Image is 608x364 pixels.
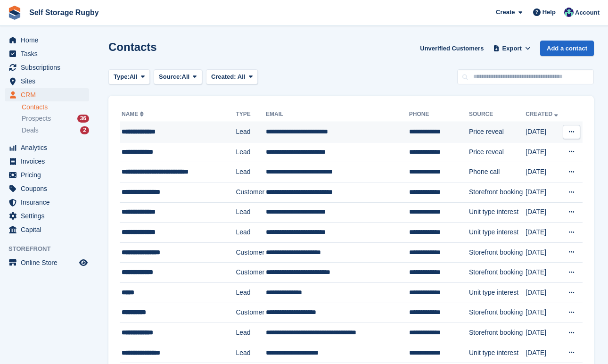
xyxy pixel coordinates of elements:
[21,61,77,74] span: Subscriptions
[5,33,89,47] a: menu
[21,182,77,195] span: Coupons
[21,155,77,168] span: Invoices
[21,196,77,209] span: Insurance
[236,142,266,162] td: Lead
[526,162,562,182] td: [DATE]
[8,244,94,254] span: Storefront
[77,115,89,123] div: 36
[526,303,562,323] td: [DATE]
[122,111,146,117] a: Name
[502,44,522,53] span: Export
[469,263,526,283] td: Storefront booking
[5,182,89,195] a: menu
[469,202,526,223] td: Unit type interest
[78,257,89,268] a: Preview store
[526,263,562,283] td: [DATE]
[236,303,266,323] td: Customer
[5,74,89,88] a: menu
[469,107,526,122] th: Source
[22,114,51,123] span: Prospects
[469,303,526,323] td: Storefront booking
[469,162,526,182] td: Phone call
[236,263,266,283] td: Customer
[526,111,560,117] a: Created
[236,242,266,263] td: Customer
[236,202,266,223] td: Lead
[211,73,236,80] span: Created:
[526,182,562,202] td: [DATE]
[526,223,562,243] td: [DATE]
[21,223,77,236] span: Capital
[108,69,150,85] button: Type: All
[5,88,89,101] a: menu
[80,126,89,134] div: 2
[22,103,89,112] a: Contacts
[526,343,562,363] td: [DATE]
[496,8,515,17] span: Create
[5,47,89,60] a: menu
[22,125,89,135] a: Deals 2
[21,88,77,101] span: CRM
[236,182,266,202] td: Customer
[21,209,77,223] span: Settings
[5,256,89,269] a: menu
[114,72,130,82] span: Type:
[5,168,89,182] a: menu
[469,343,526,363] td: Unit type interest
[22,126,39,135] span: Deals
[469,242,526,263] td: Storefront booking
[564,8,574,17] img: Chris Palmer
[5,223,89,236] a: menu
[469,282,526,303] td: Unit type interest
[21,256,77,269] span: Online Store
[526,242,562,263] td: [DATE]
[266,107,409,122] th: Email
[526,142,562,162] td: [DATE]
[236,107,266,122] th: Type
[21,47,77,60] span: Tasks
[159,72,181,82] span: Source:
[236,162,266,182] td: Lead
[206,69,258,85] button: Created: All
[526,323,562,343] td: [DATE]
[526,202,562,223] td: [DATE]
[5,209,89,223] a: menu
[542,8,556,17] span: Help
[5,141,89,154] a: menu
[469,122,526,142] td: Price reveal
[236,323,266,343] td: Lead
[5,196,89,209] a: menu
[182,72,190,82] span: All
[491,41,533,56] button: Export
[5,61,89,74] a: menu
[8,6,22,20] img: stora-icon-8386f47178a22dfd0bd8f6a31ec36ba5ce8667c1dd55bd0f319d3a0aa187defe.svg
[526,122,562,142] td: [DATE]
[236,343,266,363] td: Lead
[21,74,77,88] span: Sites
[5,155,89,168] a: menu
[469,182,526,202] td: Storefront booking
[409,107,469,122] th: Phone
[469,223,526,243] td: Unit type interest
[154,69,202,85] button: Source: All
[21,141,77,154] span: Analytics
[130,72,138,82] span: All
[469,142,526,162] td: Price reveal
[22,114,89,124] a: Prospects 36
[236,122,266,142] td: Lead
[108,41,157,53] h1: Contacts
[575,8,600,17] span: Account
[236,282,266,303] td: Lead
[25,5,103,20] a: Self Storage Rugby
[469,323,526,343] td: Storefront booking
[238,73,246,80] span: All
[416,41,487,56] a: Unverified Customers
[21,168,77,182] span: Pricing
[236,223,266,243] td: Lead
[21,33,77,47] span: Home
[526,282,562,303] td: [DATE]
[540,41,594,56] a: Add a contact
